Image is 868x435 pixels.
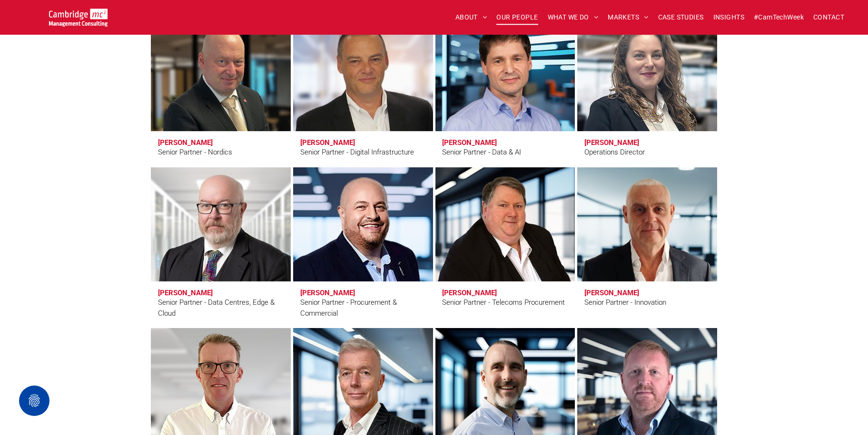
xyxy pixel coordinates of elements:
div: Senior Partner - Digital Infrastructure [300,147,414,158]
h3: [PERSON_NAME] [158,138,213,147]
h3: [PERSON_NAME] [300,138,355,147]
a: Erling Aronsveen [151,17,291,131]
div: Senior Partner - Telecoms Procurement [443,297,565,308]
a: Your Business Transformed | Cambridge Management Consulting [49,10,108,20]
div: Senior Partner - Data Centres, Edge & Cloud [158,297,284,319]
div: Operations Director [584,147,645,158]
a: WHAT WE DO [543,10,603,25]
a: CASE STUDIES [653,10,709,25]
h3: [PERSON_NAME] [584,289,639,297]
a: #CamTechWeek [749,10,809,25]
a: CONTACT [809,10,849,25]
a: Andy Bax [293,17,433,131]
a: Serena Catapano [577,17,717,131]
h3: [PERSON_NAME] [300,289,355,297]
h3: [PERSON_NAME] [443,289,497,297]
img: Cambridge MC Logo [49,9,108,27]
h3: [PERSON_NAME] [584,138,639,147]
a: Matt Lawson [577,167,717,281]
a: Simon Brueckheimer [435,17,575,131]
div: Senior Partner - Data & AI [443,147,522,158]
a: OUR PEOPLE [492,10,542,25]
h3: [PERSON_NAME] [158,289,213,297]
div: Senior Partner - Procurement & Commercial [300,297,426,319]
a: INSIGHTS [709,10,749,25]
a: Duncan Clubb [151,167,291,281]
div: Senior Partner - Nordics [158,147,232,158]
a: MARKETS [603,10,653,25]
a: ABOUT [451,10,492,25]
a: Eric Green [435,167,575,281]
a: Andy Everest [289,164,437,285]
h3: [PERSON_NAME] [443,138,497,147]
div: Senior Partner - Innovation [584,297,666,308]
